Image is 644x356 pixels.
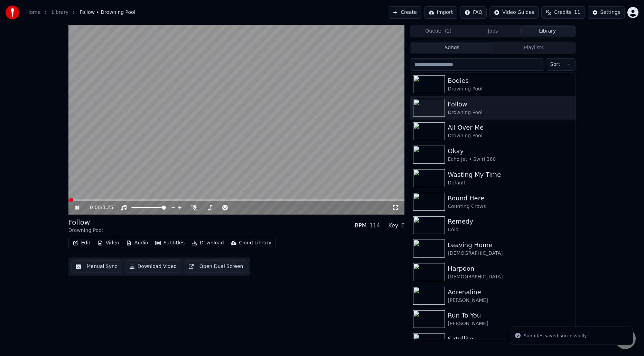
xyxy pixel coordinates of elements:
[448,180,572,186] div: Default
[26,9,136,16] nav: breadcrumb
[520,26,575,36] button: Library
[448,193,572,203] div: Round Here
[600,9,620,16] div: Settings
[554,9,571,16] span: Credits
[411,43,493,53] button: Songs
[448,203,572,210] div: Counting Crows
[448,123,572,132] div: All Over Me
[448,311,572,320] div: Run To You
[411,26,466,36] button: Queue
[448,240,572,250] div: Leaving Home
[26,9,40,16] a: Home
[448,297,572,304] div: [PERSON_NAME]
[95,238,122,248] button: Video
[448,226,572,233] div: Cold
[424,6,457,19] button: Import
[448,217,572,226] div: Remedy
[448,86,572,93] div: Drowning Pool
[460,6,487,19] button: FAQ
[90,204,106,211] div: /
[524,332,587,339] div: Subtitles saved successfully
[466,26,520,36] button: Jobs
[52,9,68,16] a: Library
[401,222,404,230] div: E
[550,61,560,68] span: Sort
[355,222,366,230] div: BPM
[80,9,135,16] span: Follow • Drowning Pool
[448,76,572,86] div: Bodies
[71,260,122,273] button: Manual Sync
[588,6,625,19] button: Settings
[123,238,151,248] button: Audio
[388,222,398,230] div: Key
[184,260,248,273] button: Open Dual Screen
[68,227,103,234] div: Drowning Pool
[102,204,113,211] span: 3:25
[125,260,181,273] button: Download Video
[90,204,101,211] span: 0:00
[541,6,585,19] button: Credits11
[448,273,572,280] div: [DEMOGRAPHIC_DATA]
[152,238,187,248] button: Subtitles
[448,334,572,344] div: Satellite
[448,132,572,139] div: Drowning Pool
[448,250,572,257] div: [DEMOGRAPHIC_DATA]
[448,99,572,109] div: Follow
[239,240,271,246] div: Cloud Library
[68,217,103,227] div: Follow
[448,287,572,297] div: Adrenaline
[370,222,380,230] div: 114
[388,6,421,19] button: Create
[448,156,572,163] div: Echo Jet • Swirl 360
[448,109,572,116] div: Drowning Pool
[493,43,575,53] button: Playlists
[448,264,572,273] div: Harpoon
[445,28,451,35] span: ( 1 )
[6,6,19,19] img: youka
[448,170,572,180] div: Wasting My Time
[70,238,93,248] button: Edit
[574,9,580,16] span: 11
[189,238,227,248] button: Download
[448,320,572,327] div: [PERSON_NAME]
[448,146,572,156] div: Okay
[489,6,539,19] button: Video Guides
